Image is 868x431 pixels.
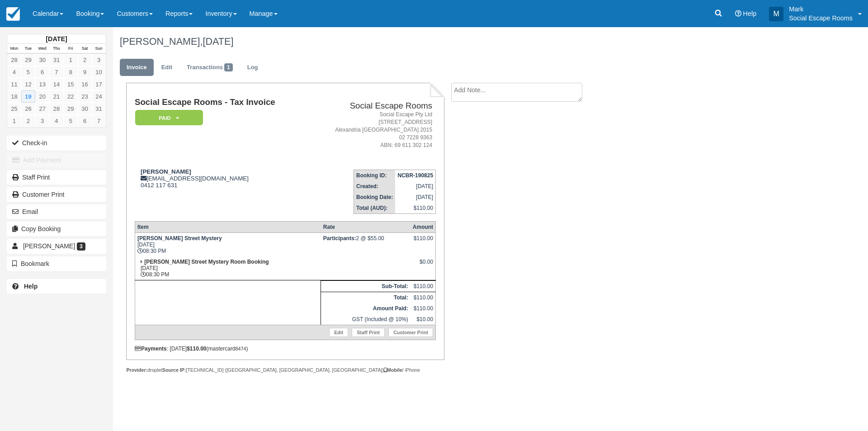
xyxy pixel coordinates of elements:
a: 16 [78,78,92,90]
strong: [DATE] [46,35,67,43]
th: Wed [35,44,49,54]
td: 2 @ $55.00 [321,232,410,256]
th: Item [135,221,321,232]
strong: Provider: [126,367,147,373]
strong: Source IP: [162,367,186,373]
span: Help [743,10,757,17]
td: [DATE] 08:30 PM [135,256,321,280]
strong: NCBR-190825 [397,172,433,179]
a: 28 [49,103,63,115]
td: $110.00 [410,280,436,292]
a: 6 [78,115,92,127]
div: [EMAIL_ADDRESS][DOMAIN_NAME] 0412 117 631 [135,168,307,189]
th: Amount [410,221,436,232]
a: Invoice [120,59,154,76]
th: Created: [354,181,396,192]
th: Total (AUD): [354,203,396,214]
td: [DATE] 08:30 PM [135,232,321,256]
a: 5 [21,66,35,78]
a: 30 [78,103,92,115]
a: 5 [64,115,78,127]
a: 3 [35,115,49,127]
address: Social Escape Pty Ltd [STREET_ADDRESS] Alexandria [GEOGRAPHIC_DATA] 2015 02 7228 9363 ABN: 69 611... [311,111,432,150]
strong: Participants [323,235,356,242]
span: 3 [77,242,85,251]
th: Booking Date: [354,192,396,203]
a: 19 [21,90,35,103]
a: 2 [78,54,92,66]
th: Rate [321,221,410,232]
div: $110.00 [413,235,433,249]
a: Customer Print [7,187,106,202]
a: 2 [21,115,35,127]
b: Help [24,283,38,290]
a: Log [241,59,265,76]
a: 25 [7,103,21,115]
th: Sat [78,44,92,54]
div: $0.00 [413,259,433,272]
td: $110.00 [410,292,436,303]
strong: [PERSON_NAME] Street Mystery Room Booking [144,259,269,265]
a: 31 [92,103,106,115]
a: 27 [35,103,49,115]
span: 1 [224,63,233,71]
a: 3 [92,54,106,66]
p: Mark [789,5,853,14]
a: 1 [64,54,78,66]
a: 29 [21,54,35,66]
td: $110.00 [410,303,436,314]
a: 12 [21,78,35,90]
button: Email [7,204,106,219]
a: 10 [92,66,106,78]
a: 15 [64,78,78,90]
button: Bookmark [7,256,106,271]
a: Edit [329,328,348,337]
strong: Payments [135,346,167,352]
a: Customer Print [388,328,433,337]
a: 9 [78,66,92,78]
a: 4 [49,115,63,127]
div: M [769,7,783,21]
th: Amount Paid: [321,303,410,314]
a: 28 [7,54,21,66]
a: Staff Print [352,328,385,337]
a: Edit [155,59,179,76]
a: 11 [7,78,21,90]
div: droplet [TECHNICAL_ID] ([GEOGRAPHIC_DATA], [GEOGRAPHIC_DATA], [GEOGRAPHIC_DATA]) / iPhone [126,367,444,374]
th: Sub-Total: [321,280,410,292]
th: Thu [49,44,63,54]
td: $110.00 [395,203,435,214]
a: 4 [7,66,21,78]
th: Fri [64,44,78,54]
span: [DATE] [203,36,233,47]
a: 24 [92,90,106,103]
button: Add Payment [7,153,106,167]
strong: [PERSON_NAME] [141,168,191,175]
a: 7 [92,115,106,127]
h1: Social Escape Rooms - Tax Invoice [135,98,307,107]
strong: Mobile [384,367,402,373]
a: 7 [49,66,63,78]
a: [PERSON_NAME] 3 [7,239,106,253]
span: [PERSON_NAME] [23,242,75,250]
td: [DATE] [395,181,435,192]
small: 8474 [236,346,246,351]
a: 18 [7,90,21,103]
td: $10.00 [410,314,436,325]
strong: $110.00 [187,346,206,352]
a: Staff Print [7,170,106,185]
a: 29 [64,103,78,115]
a: 8 [64,66,78,78]
strong: [PERSON_NAME] Street Mystery [137,235,222,242]
button: Check-in [7,136,106,150]
a: 13 [35,78,49,90]
a: Help [7,279,106,294]
img: checkfront-main-nav-mini-logo.png [6,7,20,21]
a: 30 [35,54,49,66]
th: Sun [92,44,106,54]
td: GST (Included @ 10%) [321,314,410,325]
h2: Social Escape Rooms [311,101,432,111]
i: Help [735,10,741,17]
td: [DATE] [395,192,435,203]
button: Copy Booking [7,222,106,236]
